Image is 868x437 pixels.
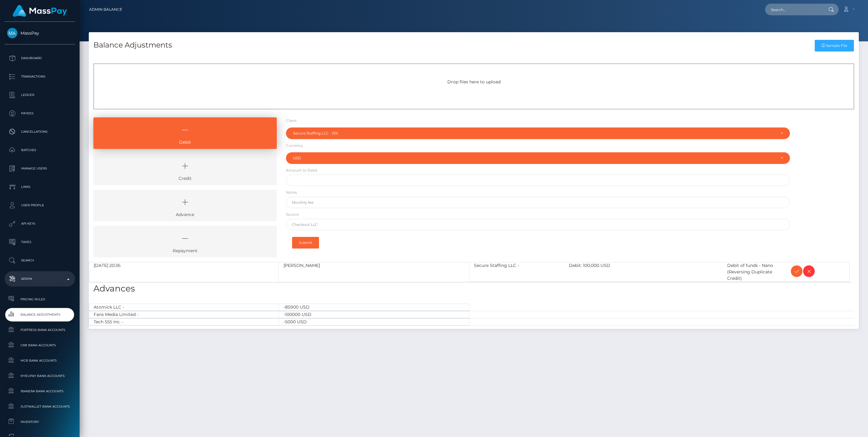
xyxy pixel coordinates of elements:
[93,283,854,294] h3: Advances
[286,152,790,164] button: USD
[7,296,73,303] span: Pricing Rules
[5,253,75,268] a: Search
[292,237,319,249] button: Submit
[293,131,776,136] div: Secure Staffing LLC - (10)
[5,385,75,398] a: Ibanera Bank Accounts
[7,357,73,364] span: MCB Bank Accounts
[286,219,790,230] input: Checkout LLC
[723,262,786,282] div: Debit of funds - Nano (Reversing Duplicate Credit)
[5,415,75,428] a: Inventory
[7,311,73,318] span: Balance Adjustments
[7,342,73,349] span: CRB Bank Accounts
[5,339,75,352] a: CRB Bank Accounts
[7,388,73,395] span: Ibanera Bank Accounts
[765,4,823,15] input: Search...
[93,117,277,149] a: Debit
[7,182,73,192] p: Links
[5,124,75,139] a: Cancellations
[5,30,75,36] span: MassPay
[7,28,17,38] img: MassPay
[5,271,75,287] a: Admin
[286,197,790,208] input: Monthly fee
[7,146,73,155] p: Batches
[815,40,854,51] a: Sample File
[7,326,73,333] span: Fortress Bank Accounts
[279,262,469,282] div: [PERSON_NAME]
[7,418,73,425] span: Inventory
[447,79,501,85] span: Drop files here to upload
[469,262,564,282] div: Secure Staffing LLC -
[5,198,75,213] a: User Profile
[7,372,73,379] span: MyEUPay Bank Accounts
[279,318,469,325] div: -5000 USD
[89,318,279,325] div: Tech 555 Inc. -
[5,87,75,103] a: Ledger
[7,403,73,410] span: JustWallet Bank Accounts
[93,190,277,221] a: Advance
[5,69,75,84] a: Transactions
[5,51,75,66] a: Dashboard
[286,168,318,173] label: Amount to Debit
[93,226,277,257] a: Repayment
[5,161,75,176] a: Manage Users
[7,127,73,136] p: Cancellations
[7,54,73,63] p: Dashboard
[5,234,75,250] a: Taxes
[564,262,723,282] div: Debit: 100,000 USD
[5,323,75,336] a: Fortress Bank Accounts
[7,109,73,118] p: Payees
[286,127,790,139] button: Secure Staffing LLC - (10)
[7,219,73,228] p: API Keys
[5,369,75,382] a: MyEUPay Bank Accounts
[7,256,73,265] p: Search
[93,154,277,185] a: Credit
[89,304,279,311] div: Atomick LLC -
[5,106,75,121] a: Payees
[286,190,297,195] label: Notes
[89,262,279,282] div: [DATE] 20:36
[13,5,67,17] img: MassPay Logo
[286,212,299,217] label: Source
[279,304,469,311] div: -85900 USD
[7,164,73,173] p: Manage Users
[89,311,279,318] div: Fans Media Limited -
[5,142,75,158] a: Batches
[286,118,297,123] label: Client
[5,354,75,367] a: MCB Bank Accounts
[5,400,75,413] a: JustWallet Bank Accounts
[279,311,469,318] div: -100000 USD
[5,216,75,231] a: API Keys
[7,90,73,100] p: Ledger
[7,274,73,283] p: Admin
[89,3,122,16] a: Admin Balance
[5,308,75,321] a: Balance Adjustments
[5,293,75,306] a: Pricing Rules
[286,143,303,148] label: Currency
[7,72,73,81] p: Transactions
[293,156,776,161] div: USD
[7,237,73,247] p: Taxes
[93,40,172,51] h4: Balance Adjustments
[7,201,73,210] p: User Profile
[5,179,75,195] a: Links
